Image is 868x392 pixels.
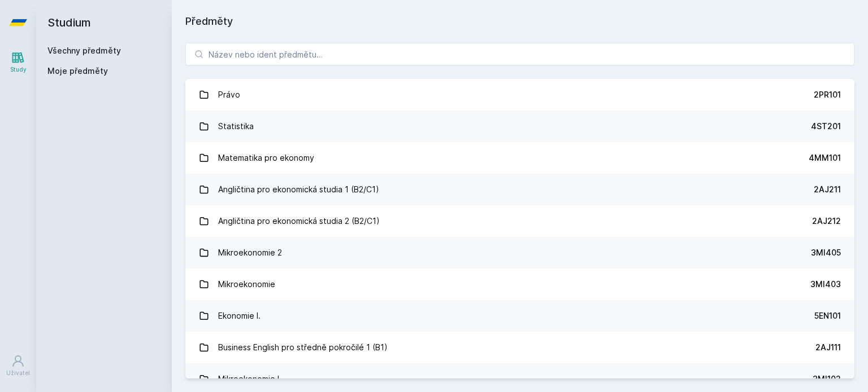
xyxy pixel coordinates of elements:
div: Matematika pro ekonomy [218,147,314,169]
a: Právo 2PR101 [185,79,854,111]
div: 3MI405 [811,247,841,258]
div: 2AJ211 [814,184,841,195]
div: Study [10,65,27,74]
div: Mikroekonomie [218,273,275,296]
span: Moje předměty [47,65,108,77]
div: Angličtina pro ekonomická studia 2 (B2/C1) [218,210,380,232]
div: 4MM101 [809,152,841,164]
div: 3MI102 [813,373,841,385]
a: Uživatel [2,349,34,383]
div: Statistika [218,115,254,138]
div: Právo [218,83,240,106]
div: Business English pro středně pokročilé 1 (B1) [218,336,388,359]
div: Uživatel [6,369,30,377]
div: Mikroekonomie I [218,368,279,390]
div: 2AJ212 [812,215,841,227]
a: Angličtina pro ekonomická studia 1 (B2/C1) 2AJ211 [185,174,854,205]
div: Ekonomie I. [218,305,261,327]
a: Statistika 4ST201 [185,111,854,142]
a: Mikroekonomie 3MI403 [185,268,854,300]
div: 3MI403 [810,279,841,290]
div: 2PR101 [814,89,841,100]
a: Matematika pro ekonomy 4MM101 [185,142,854,174]
a: Ekonomie I. 5EN101 [185,300,854,332]
div: 4ST201 [811,121,841,132]
input: Název nebo ident předmětu… [185,43,854,65]
div: Angličtina pro ekonomická studia 1 (B2/C1) [218,178,379,201]
a: Mikroekonomie 2 3MI405 [185,237,854,268]
div: Mikroekonomie 2 [218,241,282,264]
a: Business English pro středně pokročilé 1 (B1) 2AJ111 [185,332,854,363]
a: Angličtina pro ekonomická studia 2 (B2/C1) 2AJ212 [185,205,854,237]
a: Všechny předměty [47,46,121,55]
a: Study [2,45,34,80]
div: 2AJ111 [815,342,841,353]
h1: Předměty [185,14,854,29]
div: 5EN101 [814,310,841,321]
